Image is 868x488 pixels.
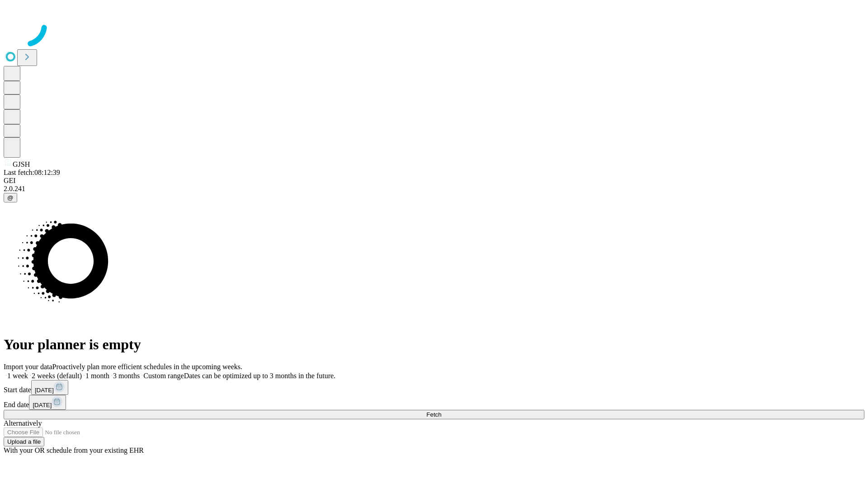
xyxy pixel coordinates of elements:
[85,372,109,380] span: 1 month
[7,194,14,201] span: @
[35,387,54,394] span: [DATE]
[4,185,864,193] div: 2.0.241
[4,336,864,353] h1: Your planner is empty
[13,160,30,168] span: GJSH
[4,380,864,395] div: Start date
[29,395,66,410] button: [DATE]
[7,372,28,380] span: 1 week
[33,402,52,408] span: [DATE]
[32,372,82,380] span: 2 weeks (default)
[52,363,242,371] span: Proactively plan more efficient schedules in the upcoming weeks.
[184,372,335,380] span: Dates can be optimized up to 3 months in the future.
[4,177,864,185] div: GEI
[4,410,864,419] button: Fetch
[4,419,42,427] span: Alternatively
[4,363,52,371] span: Import your data
[31,380,68,395] button: [DATE]
[4,395,864,410] div: End date
[143,372,184,380] span: Custom range
[4,437,44,446] button: Upload a file
[4,169,60,176] span: Last fetch: 08:12:39
[113,372,140,380] span: 3 months
[426,411,441,418] span: Fetch
[4,193,17,202] button: @
[4,446,144,454] span: With your OR schedule from your existing EHR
